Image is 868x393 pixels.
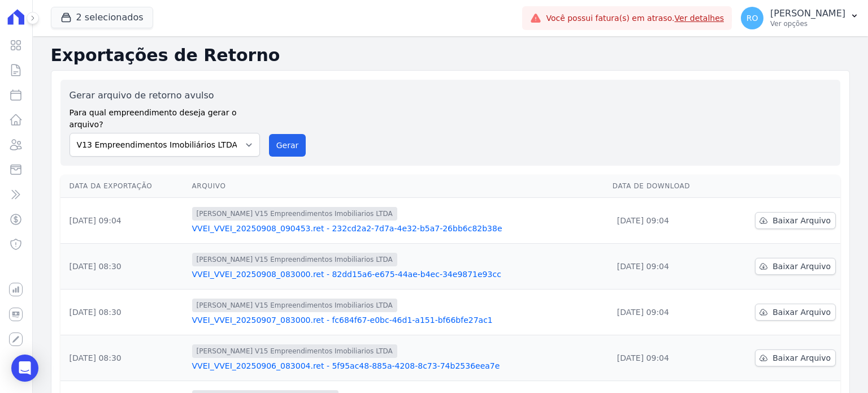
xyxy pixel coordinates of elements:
[192,269,604,280] a: VVEI_VVEI_20250908_083000.ret - 82dd15a6-e675-44ae-b4ec-34e9871e93cc
[772,215,831,226] span: Baixar Arquivo
[60,244,188,290] td: [DATE] 08:30
[60,198,188,244] td: [DATE] 09:04
[770,19,845,28] p: Ver opções
[755,212,836,229] a: Baixar Arquivo
[192,223,604,234] a: VVEI_VVEI_20250908_090453.ret - 232cd2a2-7d7a-4e32-b5a7-26bb6c82b38e
[60,335,188,381] td: [DATE] 08:30
[11,355,38,382] div: Open Intercom Messenger
[608,175,722,198] th: Data de Download
[60,175,188,198] th: Data da Exportação
[772,306,831,318] span: Baixar Arquivo
[269,134,306,157] button: Gerar
[192,360,604,372] a: VVEI_VVEI_20250906_083004.ret - 5f95ac48-885a-4208-8c73-74b2536eea7e
[546,12,724,24] span: Você possui fatura(s) em atraso.
[675,14,724,23] a: Ver detalhes
[608,290,722,335] td: [DATE] 09:04
[192,253,397,266] span: [PERSON_NAME] V15 Empreendimentos Imobiliarios LTDA
[192,314,604,326] a: VVEI_VVEI_20250907_083000.ret - fc684f67-e0bc-46d1-a151-bf66bfe27ac1
[188,175,608,198] th: Arquivo
[192,344,397,358] span: [PERSON_NAME] V15 Empreendimentos Imobiliarios LTDA
[755,349,836,366] a: Baixar Arquivo
[608,335,722,381] td: [DATE] 09:04
[608,198,722,244] td: [DATE] 09:04
[60,290,188,335] td: [DATE] 08:30
[51,7,153,28] button: 2 selecionados
[192,299,397,312] span: [PERSON_NAME] V15 Empreendimentos Imobiliarios LTDA
[770,8,845,19] p: [PERSON_NAME]
[755,258,836,275] a: Baixar Arquivo
[70,89,260,102] label: Gerar arquivo de retorno avulso
[755,304,836,321] a: Baixar Arquivo
[608,244,722,290] td: [DATE] 09:04
[732,2,868,34] button: RO [PERSON_NAME] Ver opções
[51,45,850,66] h2: Exportações de Retorno
[747,14,758,22] span: RO
[192,207,397,221] span: [PERSON_NAME] V15 Empreendimentos Imobiliarios LTDA
[70,102,260,131] label: Para qual empreendimento deseja gerar o arquivo?
[772,261,831,272] span: Baixar Arquivo
[772,352,831,364] span: Baixar Arquivo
